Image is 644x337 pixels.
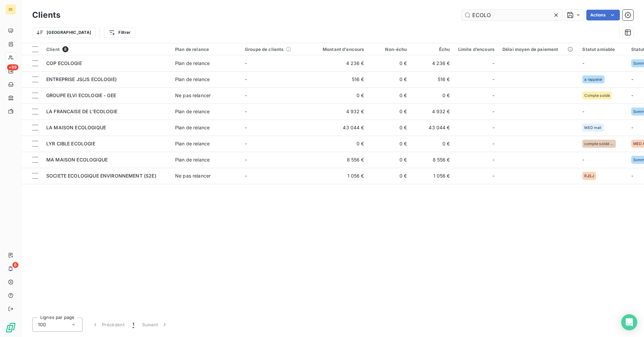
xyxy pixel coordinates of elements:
span: 6 [12,262,18,268]
input: Rechercher [462,10,562,20]
span: - [245,125,247,130]
div: Plan de relance [175,124,210,131]
span: ENTREPRISE JS(JS ECOLOGIE) [46,76,117,82]
div: Délai moyen de paiement [502,47,574,52]
td: 1 056 € [411,168,454,184]
span: Client [46,47,60,52]
span: a rappeler [584,77,602,81]
td: 0 € [311,87,368,104]
span: - [582,109,584,114]
td: 0 € [368,104,411,120]
td: 4 236 € [411,55,454,71]
span: - [245,60,247,66]
span: - [245,92,247,98]
td: 0 € [368,87,411,104]
span: - [492,60,494,67]
span: - [245,173,247,179]
button: Actions [586,10,620,20]
td: 0 € [368,71,411,87]
td: 8 556 € [311,152,368,168]
div: Limite d’encours [458,47,494,52]
span: - [245,141,247,146]
td: 4 932 € [411,104,454,120]
span: SOCIETE ECOLOGIQUE ENVIRONNEMENT (S2E) [46,173,156,179]
span: LYR CIBLE ECOLOGIE [46,141,95,146]
span: COP ECOLOGIE [46,60,82,66]
button: Filtrer [104,27,135,38]
span: LA MAISON ECOLOGIQUE [46,125,106,130]
span: - [631,76,633,82]
td: 0 € [368,168,411,184]
td: 4 932 € [311,104,368,120]
td: 516 € [411,71,454,87]
div: Open Intercom Messenger [621,314,637,330]
span: Compte soldé [584,93,610,97]
td: 0 € [368,152,411,168]
span: - [631,92,633,98]
div: Non-échu [372,47,407,52]
span: - [492,140,494,147]
td: 0 € [368,120,411,136]
div: Plan de relance [175,47,237,52]
span: - [631,125,633,130]
span: LA FRANCAISE DE L'ECOLOGIE [46,109,117,114]
td: 0 € [411,87,454,104]
span: GROUPE ELVI ECOLOGIE - GEE [46,92,116,98]
div: Échu [415,47,450,52]
button: Suivant [138,318,172,332]
td: 0 € [368,136,411,152]
div: Plan de relance [175,76,210,83]
td: 4 236 € [311,55,368,71]
span: - [492,92,494,99]
span: - [245,109,247,114]
td: 0 € [368,55,411,71]
span: - [582,157,584,162]
button: 1 [128,318,138,332]
span: - [245,157,247,162]
span: RJ/LJ [584,174,594,178]
span: - [631,173,633,179]
span: 1 [132,321,134,328]
span: - [492,108,494,115]
div: Plan de relance [175,60,210,67]
span: +99 [7,64,18,70]
div: Montant d'encours [315,47,364,52]
span: - [492,124,494,131]
span: Groupe de clients [245,47,284,52]
span: 100 [38,321,46,328]
span: compte soldé en septembre [584,142,614,146]
td: 43 044 € [411,120,454,136]
td: 43 044 € [311,120,368,136]
td: 516 € [311,71,368,87]
span: - [492,76,494,83]
div: Plan de relance [175,156,210,163]
td: 8 556 € [411,152,454,168]
button: Précédent [88,318,128,332]
td: 0 € [311,136,368,152]
span: - [492,173,494,179]
span: - [245,76,247,82]
span: MED mail [584,126,601,130]
div: Ne pas relancer [175,173,211,179]
span: 8 [62,46,68,52]
span: - [492,156,494,163]
button: [GEOGRAPHIC_DATA] [32,27,96,38]
div: Plan de relance [175,108,210,115]
div: DI [5,4,16,15]
span: MA MAISON ECOLOGIQUE [46,157,108,162]
div: Plan de relance [175,140,210,147]
div: Statut amiable [582,47,623,52]
img: Logo LeanPay [5,322,16,333]
h3: Clients [32,9,60,21]
span: - [582,60,584,66]
td: 0 € [411,136,454,152]
td: 1 056 € [311,168,368,184]
div: Ne pas relancer [175,92,211,99]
